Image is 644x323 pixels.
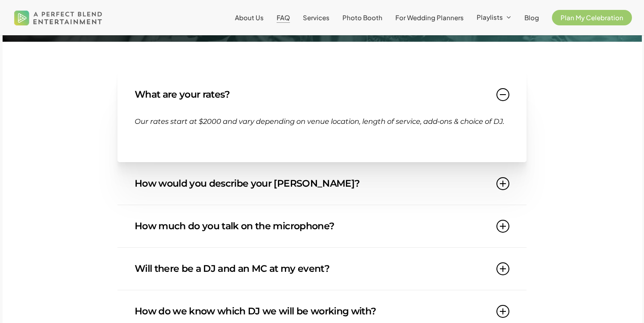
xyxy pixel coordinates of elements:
[477,13,503,21] span: Playlists
[277,14,290,21] a: FAQ
[395,14,464,21] a: For Wedding Planners
[561,13,623,22] span: Plan My Celebration
[552,14,632,21] a: Plan My Celebration
[395,13,464,22] span: For Wedding Planners
[135,163,509,205] a: How would you describe your [PERSON_NAME]?
[135,74,509,116] a: What are your rates?
[135,248,509,290] a: Will there be a DJ and an MC at my event?
[303,13,330,22] span: Services
[277,13,290,22] span: FAQ
[342,13,382,22] span: Photo Booth
[477,14,512,22] a: Playlists
[235,14,264,21] a: About Us
[303,14,330,21] a: Services
[342,14,382,21] a: Photo Booth
[524,13,539,22] span: Blog
[524,14,539,21] a: Blog
[235,13,264,22] span: About Us
[12,3,105,32] img: A Perfect Blend Entertainment
[135,205,509,247] a: How much do you talk on the microphone?
[135,117,504,126] span: Our rates start at $2000 and vary depending on venue location, length of service, add-ons & choic...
